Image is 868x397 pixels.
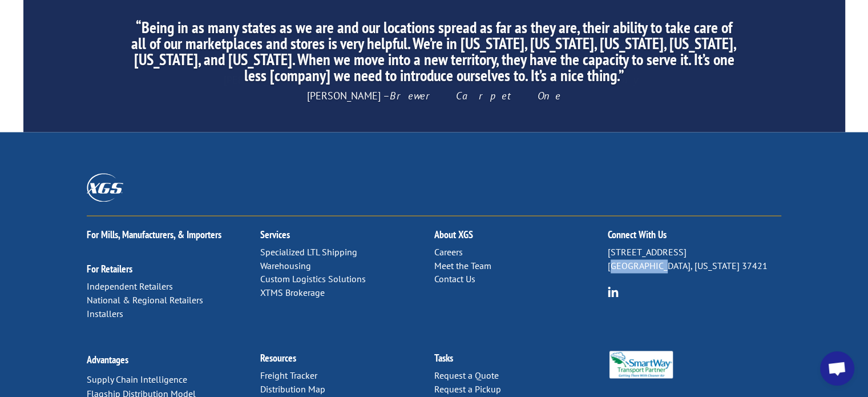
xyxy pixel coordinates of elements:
[434,383,500,394] a: Request a Pickup
[130,35,737,73] h2: "XGS service in [GEOGRAPHIC_DATA] has been impeccable! XGS does a fantastic job, and we are happy...
[820,351,854,386] a: Open chat
[260,369,317,380] a: Freight Tracker
[87,228,221,241] a: For Mills, Manufacturers, & Importers
[434,273,475,284] a: Contact Us
[260,228,290,241] a: Services
[87,173,123,201] img: XGS_Logos_ALL_2024_All_White
[434,260,491,271] a: Meet the Team
[260,383,325,394] a: Distribution Map
[434,369,498,380] a: Request a Quote
[434,246,462,258] a: Careers
[260,246,357,258] a: Specialized LTL Shipping
[427,73,644,86] em: Garmon and Company
[87,294,203,306] a: National & Regional Retailers
[260,351,296,364] a: Resources
[608,230,781,246] h2: Connect With Us
[608,351,675,378] img: Smartway_Logo
[87,307,123,319] a: Installers
[434,352,607,368] h2: Tasks
[260,260,311,271] a: Warehousing
[87,262,132,275] a: For Retailers
[260,273,366,284] a: Custom Logistics Solutions
[224,73,644,86] span: [PERSON_NAME], Sales and Project Manager -
[87,352,128,366] a: Advantages
[608,286,619,297] img: group-6
[87,373,187,384] a: Supply Chain Intelligence
[260,287,325,298] a: XTMS Brokerage
[87,280,173,292] a: Independent Retailers
[608,246,781,273] p: [STREET_ADDRESS] [GEOGRAPHIC_DATA], [US_STATE] 37421
[434,228,473,241] a: About XGS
